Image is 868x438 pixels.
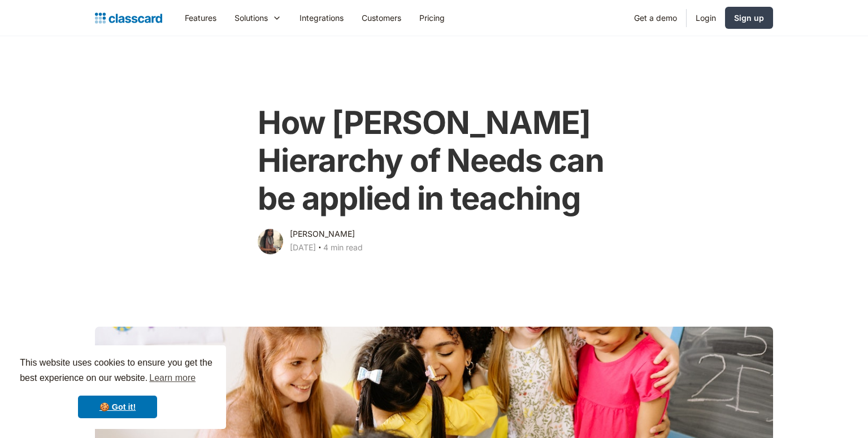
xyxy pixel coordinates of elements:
div: cookieconsent [9,345,226,429]
a: Get a demo [625,5,686,31]
a: Customers [353,5,410,31]
a: Integrations [290,5,353,31]
div: ‧ [316,241,323,257]
a: dismiss cookie message [78,396,157,418]
div: 4 min read [323,241,363,254]
div: Solutions [235,12,268,24]
a: learn more about cookies [147,370,197,387]
div: Solutions [225,5,290,31]
span: This website uses cookies to ensure you get the best experience on our website. [20,356,215,387]
a: Sign up [725,7,773,29]
div: Sign up [734,12,764,24]
a: Features [176,5,225,31]
div: [DATE] [290,241,316,254]
div: [PERSON_NAME] [290,227,355,241]
a: home [95,10,162,26]
h1: How [PERSON_NAME] Hierarchy of Needs can be applied in teaching [258,104,610,218]
a: Pricing [410,5,454,31]
a: Login [687,5,725,31]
